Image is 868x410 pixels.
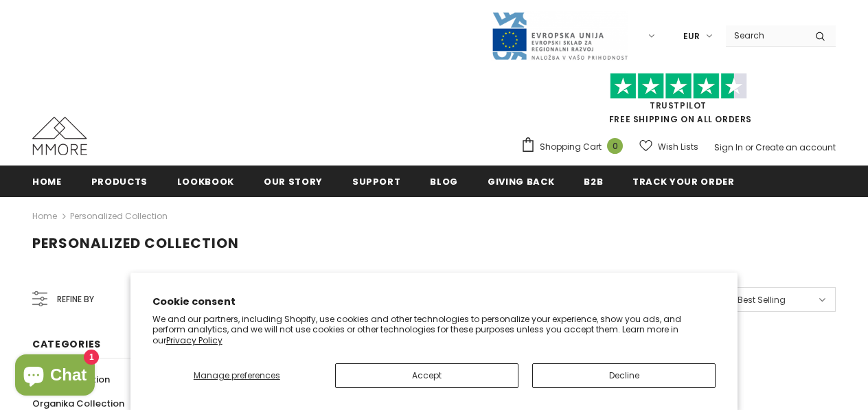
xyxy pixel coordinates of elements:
[32,175,62,188] span: Home
[32,208,57,225] a: Home
[335,363,518,388] button: Accept
[491,11,628,61] img: Javni Razpis
[610,73,747,100] img: Trust Pilot Stars
[521,79,836,125] span: FREE SHIPPING ON ALL ORDERS
[726,25,805,45] input: Search Site
[11,354,99,399] inbox-online-store-chat: Shopify online store chat
[152,363,321,388] button: Manage preferences
[91,166,148,196] a: Products
[352,175,401,188] span: support
[607,138,623,154] span: 0
[32,117,87,155] img: MMORE Cases
[264,166,323,196] a: Our Story
[738,293,786,307] span: Best Selling
[32,166,62,196] a: Home
[532,363,716,388] button: Decline
[540,140,602,154] span: Shopping Cart
[91,175,148,188] span: Products
[745,141,753,153] span: or
[755,141,836,153] a: Create an account
[166,334,222,346] a: Privacy Policy
[521,137,630,157] a: Shopping Cart 0
[430,166,458,196] a: Blog
[632,175,734,188] span: Track your order
[714,141,743,153] a: Sign In
[352,166,401,196] a: support
[32,234,239,253] span: Personalized Collection
[177,166,234,196] a: Lookbook
[70,210,168,222] a: Personalized Collection
[57,292,94,307] span: Refine by
[32,337,101,351] span: Categories
[658,140,698,154] span: Wish Lists
[152,314,716,346] p: We and our partners, including Shopify, use cookies and other technologies to personalize your ex...
[430,175,458,188] span: Blog
[194,369,280,381] span: Manage preferences
[491,30,628,41] a: Javni Razpis
[177,175,234,188] span: Lookbook
[683,30,700,43] span: EUR
[632,166,734,196] a: Track your order
[584,166,603,196] a: B2B
[152,295,716,309] h2: Cookie consent
[650,100,707,111] a: Trustpilot
[488,175,554,188] span: Giving back
[639,135,698,159] a: Wish Lists
[488,166,554,196] a: Giving back
[32,397,124,410] span: Organika Collection
[584,175,603,188] span: B2B
[264,175,323,188] span: Our Story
